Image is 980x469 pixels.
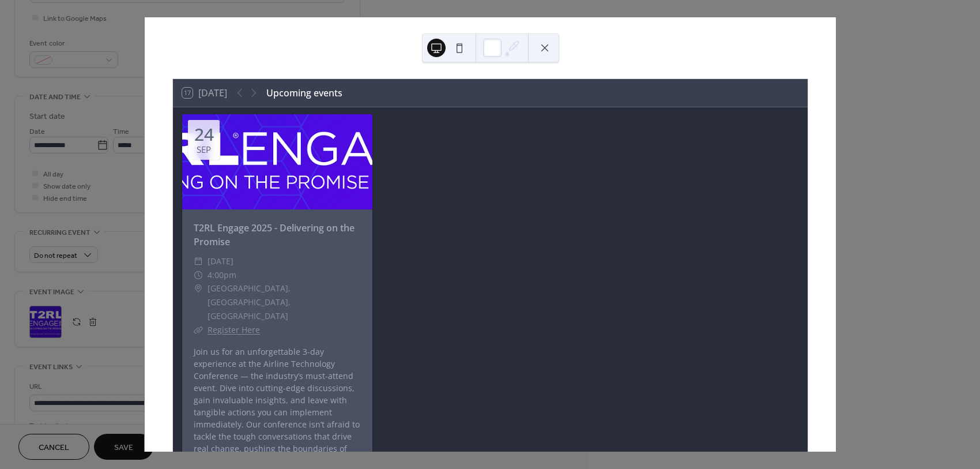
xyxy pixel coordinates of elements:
div: Upcoming events [266,86,342,100]
a: Register Here [208,324,260,335]
span: [DATE] [208,254,233,268]
div: Sep [197,145,211,154]
span: 4:00pm [208,268,236,282]
span: [GEOGRAPHIC_DATA], [GEOGRAPHIC_DATA], [GEOGRAPHIC_DATA] [208,282,361,322]
div: 24 [194,126,214,143]
div: ​ [194,323,203,337]
a: T2RL Engage 2025 - Delivering on the Promise [194,222,355,248]
div: ​ [194,282,203,295]
div: ​ [194,254,203,268]
div: ​ [194,268,203,282]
